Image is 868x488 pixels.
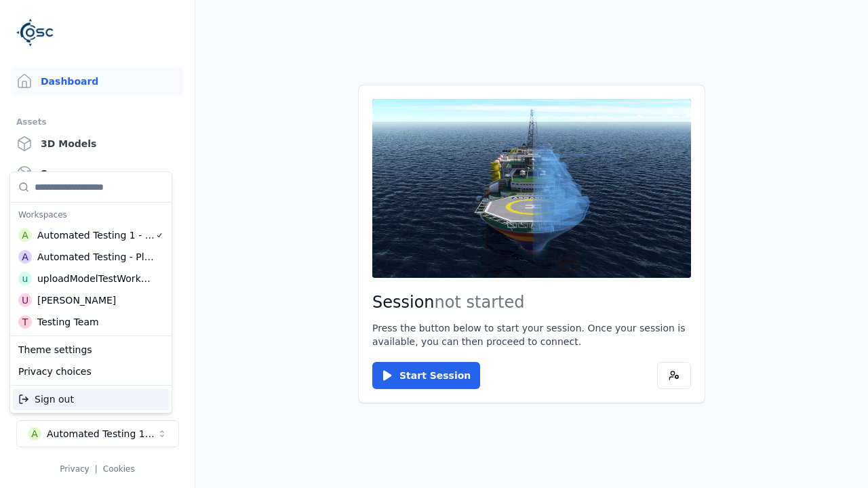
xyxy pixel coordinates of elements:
div: Privacy choices [13,361,169,382]
div: Theme settings [13,339,169,361]
div: U [18,293,32,307]
div: Workspaces [13,205,169,224]
div: T [18,315,32,329]
div: Automated Testing 1 - Playwright [37,228,155,242]
div: A [18,228,32,242]
div: Sign out [13,388,169,410]
div: [PERSON_NAME] [37,293,116,307]
div: uploadModelTestWorkspace [37,272,154,285]
div: A [18,250,32,264]
div: Suggestions [10,386,172,413]
div: Suggestions [10,336,172,385]
div: u [18,272,32,285]
div: Automated Testing - Playwright [37,250,155,264]
div: Testing Team [37,315,99,329]
div: Suggestions [10,172,172,335]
